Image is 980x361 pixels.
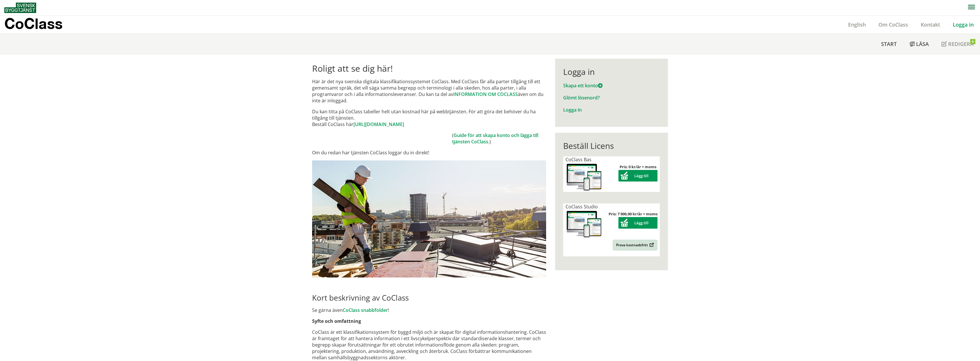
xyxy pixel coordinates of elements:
[312,318,361,324] strong: Syfte och omfattning
[618,220,657,225] a: Lägg till
[916,40,929,47] span: Läsa
[563,141,660,151] div: Beställ Licens
[4,20,62,27] p: CoClass
[914,21,946,28] a: Kontakt
[312,307,546,313] p: Se gärna även !
[563,67,660,77] div: Logga in
[312,293,546,302] h2: Kort beskrivning av CoClass
[609,211,657,216] strong: Pris: 7 900,00 kr/år + moms
[881,40,897,47] span: Start
[618,170,657,182] button: Lägg till
[312,149,546,156] p: Om du redan har tjänsten CoClass loggar du in direkt!
[565,203,598,210] span: CoClass Studio
[620,164,656,169] strong: Pris: 0 kr/år + moms
[613,240,657,251] a: Prova kostnadsfritt
[453,91,518,97] a: INFORMATION OM COCLASS
[872,21,914,28] a: Om CoClass
[649,243,654,247] img: Outbound.png
[4,3,36,13] img: Svensk Byggtjänst
[312,63,546,74] h1: Roligt att se dig här!
[903,34,935,54] a: Läsa
[312,329,546,361] p: CoClass är ett klassifikationssystem för byggd miljö och är skapat för digital informationshanter...
[312,160,546,277] img: login.jpg
[565,163,603,192] img: coclass-license.jpg
[946,21,980,28] a: Logga in
[4,16,75,34] a: CoClass
[452,132,538,145] a: Guide för att skapa konto och lägga till tjänsten CoClass
[618,173,657,178] a: Lägg till
[565,210,603,239] img: coclass-license.jpg
[618,217,657,229] button: Lägg till
[312,78,546,104] p: Här är det nya svenska digitala klassifikationssystemet CoClass. Med CoClass får alla parter till...
[565,156,592,163] span: CoClass Bas
[452,132,546,145] td: ( .)
[563,107,582,113] a: Logga in
[353,121,404,127] a: [URL][DOMAIN_NAME]
[842,21,872,28] a: English
[563,95,600,101] a: Glömt lösenord?
[343,307,388,313] a: CoClass snabbfolder
[875,34,903,54] a: Start
[563,82,603,89] a: Skapa ett konto
[312,108,546,127] p: Du kan titta på CoClass tabeller helt utan kostnad här på webbtjänsten. För att göra det behöver ...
